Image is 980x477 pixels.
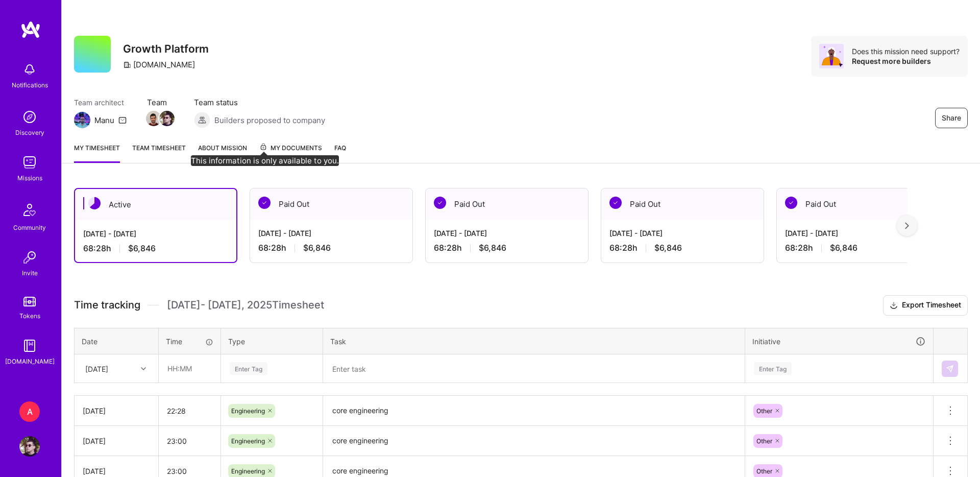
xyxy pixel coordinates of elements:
[19,311,40,321] div: Tokens
[756,467,772,475] span: Other
[946,365,954,373] img: Submit
[146,111,161,126] img: Team Member Avatar
[19,247,40,268] img: Invite
[334,142,346,163] a: FAQ
[147,97,174,108] span: Team
[83,466,150,476] div: [DATE]
[12,80,48,90] div: Notifications
[159,355,220,382] input: HH:MM
[434,228,580,238] div: [DATE] - [DATE]
[752,336,926,347] div: Initiative
[426,188,588,220] div: Paid Out
[166,336,213,347] div: Time
[303,243,331,253] span: $6,846
[83,228,228,239] div: [DATE] - [DATE]
[123,59,195,70] div: [DOMAIN_NAME]
[83,406,150,416] div: [DATE]
[830,243,857,253] span: $6,846
[17,436,42,457] a: User Avatar
[15,127,44,138] div: Discovery
[942,113,961,123] span: Share
[19,152,40,173] img: teamwork
[17,173,42,183] div: Missions
[250,188,412,220] div: Paid Out
[852,56,960,66] div: Request more builders
[654,243,682,253] span: $6,846
[324,397,744,425] textarea: core engineering
[434,243,580,253] div: 68:28 h
[258,197,271,209] img: Paid Out
[777,188,939,220] div: Paid Out
[5,356,55,367] div: [DOMAIN_NAME]
[74,97,127,108] span: Team architect
[19,59,40,80] img: bell
[231,437,265,445] span: Engineering
[17,198,42,222] img: Community
[17,401,42,422] a: A
[94,115,114,126] div: Manu
[883,295,968,316] button: Export Timesheet
[85,363,108,374] div: [DATE]
[132,142,186,163] a: Team timesheet
[159,397,220,424] input: HH:MM
[13,222,46,233] div: Community
[167,299,324,312] span: [DATE] - [DATE] , 2025 Timesheet
[231,467,265,475] span: Engineering
[198,142,247,163] a: About Mission
[74,299,140,312] span: Time tracking
[756,437,772,445] span: Other
[756,407,772,415] span: Other
[75,189,236,220] div: Active
[74,142,120,163] a: My timesheet
[214,115,325,126] span: Builders proposed to company
[259,142,322,154] span: My Documents
[19,401,40,422] div: A
[160,110,174,127] a: Team Member Avatar
[890,300,898,311] i: icon Download
[123,61,131,69] i: icon CompanyGray
[258,243,404,253] div: 68:28 h
[785,243,931,253] div: 68:28 h
[74,112,90,128] img: Team Architect
[194,97,325,108] span: Team status
[19,436,40,457] img: User Avatar
[785,228,931,238] div: [DATE] - [DATE]
[22,268,38,278] div: Invite
[609,197,622,209] img: Paid Out
[935,108,968,128] button: Share
[147,110,160,127] a: Team Member Avatar
[324,427,744,455] textarea: core engineering
[20,20,41,39] img: logo
[123,42,209,55] h3: Growth Platform
[231,407,265,415] span: Engineering
[23,297,36,306] img: tokens
[819,44,844,68] img: Avatar
[905,222,909,229] img: right
[159,427,220,455] input: HH:MM
[609,243,755,253] div: 68:28 h
[75,328,159,354] th: Date
[258,228,404,238] div: [DATE] - [DATE]
[83,243,228,254] div: 68:28 h
[141,366,146,371] i: icon Chevron
[259,142,322,163] a: My Documents
[323,328,745,354] th: Task
[88,197,101,209] img: Active
[159,111,175,126] img: Team Member Avatar
[609,228,755,238] div: [DATE] - [DATE]
[754,361,792,376] div: Enter Tag
[601,188,764,220] div: Paid Out
[83,436,150,446] div: [DATE]
[19,336,40,356] img: guide book
[852,46,960,56] div: Does this mission need support?
[19,107,40,127] img: discovery
[221,328,323,354] th: Type
[118,116,127,124] i: icon Mail
[785,197,797,209] img: Paid Out
[128,243,156,254] span: $6,846
[230,361,267,376] div: Enter Tag
[194,112,210,128] img: Builders proposed to company
[434,197,446,209] img: Paid Out
[479,243,506,253] span: $6,846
